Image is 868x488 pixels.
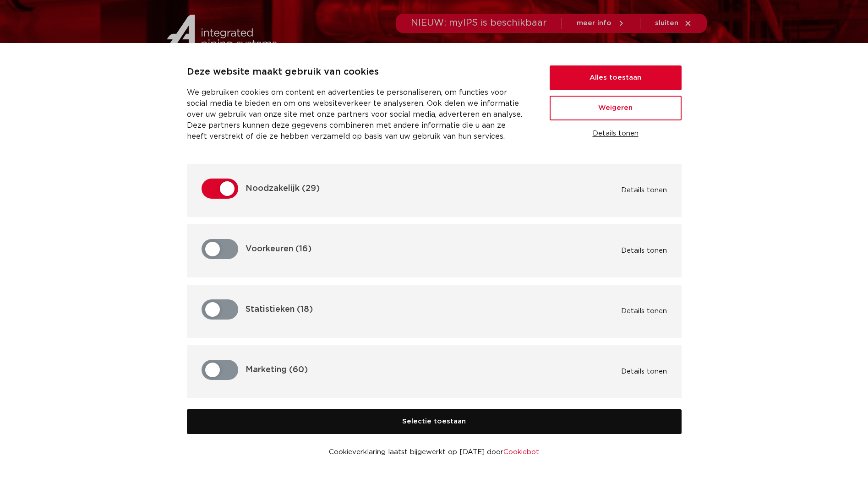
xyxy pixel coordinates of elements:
button: Details tonen [621,247,667,255]
span: sluiten [655,20,678,27]
p: Statistieken [246,304,313,315]
button: Details tonen [621,307,667,315]
a: sluiten [655,19,692,27]
button: Details tonen [621,186,667,195]
p: Voorkeuren [246,244,311,255]
button: Details tonen [550,126,682,141]
button: Alles toestaan [550,65,682,90]
span: NIEUW: myIPS is beschikbaar [411,18,547,27]
span: meer info [577,20,611,27]
a: Cookiebot [503,449,539,455]
button: Weigeren [550,96,682,120]
p: We gebruiken cookies om content en advertenties te personaliseren, om functies voor social media ... [187,87,528,142]
button: Selectie toestaan [187,409,682,434]
p: Noodzakelijk [246,183,320,194]
p: Marketing [246,364,308,375]
p: Deze website maakt gebruik van cookies [187,65,528,80]
button: Details tonen [621,368,667,376]
p: Cookieverklaring laatst bijgewerkt op [DATE] door [187,445,682,460]
a: meer info [577,19,625,27]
